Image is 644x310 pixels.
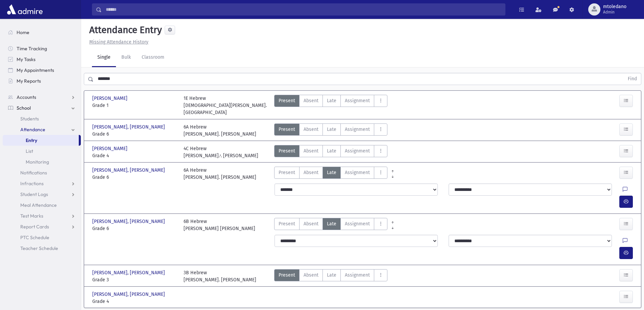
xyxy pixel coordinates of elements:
[3,54,81,65] a: My Tasks
[26,137,37,143] span: Entry
[3,178,81,189] a: Infractions
[20,202,57,208] span: Meal Attendance
[3,27,81,38] a: Home
[345,272,370,279] span: Assignment
[20,180,44,187] span: Infractions
[304,97,318,104] span: Absent
[624,73,641,85] button: Find
[345,220,370,227] span: Assignment
[20,213,43,219] span: Test Marks
[327,126,336,133] span: Late
[20,245,58,251] span: Teacher Schedule
[3,124,81,135] a: Attendance
[87,39,148,45] a: Missing Attendance History
[184,218,255,232] div: 6B Hebrew [PERSON_NAME] [PERSON_NAME]
[345,169,370,176] span: Assignment
[184,95,268,116] div: 1E Hebrew [DEMOGRAPHIC_DATA][PERSON_NAME]. [GEOGRAPHIC_DATA]
[345,126,370,133] span: Assignment
[3,189,81,200] a: Student Logs
[274,269,387,283] div: AttTypes
[17,67,54,73] span: My Appointments
[89,39,148,45] u: Missing Attendance History
[17,94,36,100] span: Accounts
[327,97,336,104] span: Late
[184,269,256,283] div: 3B Hebrew [PERSON_NAME]. [PERSON_NAME]
[26,159,49,165] span: Monitoring
[17,105,31,111] span: School
[279,126,295,133] span: Present
[3,43,81,54] a: Time Tracking
[3,221,81,232] a: Report Cards
[304,220,318,227] span: Absent
[92,225,177,232] span: Grade 6
[26,148,33,154] span: List
[20,191,48,197] span: Student Logs
[3,146,81,157] a: List
[92,276,177,283] span: Grade 3
[20,116,39,122] span: Students
[3,92,81,103] a: Accounts
[304,169,318,176] span: Absent
[92,131,177,138] span: Grade 6
[304,272,318,279] span: Absent
[92,123,166,131] span: [PERSON_NAME], [PERSON_NAME]
[20,126,45,133] span: Attendance
[20,234,49,241] span: PTC Schedule
[603,4,626,9] span: mtoledano
[3,157,81,167] a: Monitoring
[603,9,626,15] span: Admin
[279,169,295,176] span: Present
[3,210,81,221] a: Test Marks
[3,135,79,146] a: Entry
[279,147,295,154] span: Present
[3,65,81,76] a: My Appointments
[92,269,166,276] span: [PERSON_NAME], [PERSON_NAME]
[17,78,41,84] span: My Reports
[279,272,295,279] span: Present
[92,218,166,225] span: [PERSON_NAME], [PERSON_NAME]
[116,48,136,67] a: Bulk
[3,113,81,124] a: Students
[92,152,177,159] span: Grade 4
[20,224,49,230] span: Report Cards
[3,76,81,86] a: My Reports
[92,102,177,109] span: Grade 1
[17,46,47,52] span: Time Tracking
[3,243,81,254] a: Teacher Schedule
[327,147,336,154] span: Late
[92,167,166,174] span: [PERSON_NAME], [PERSON_NAME]
[274,145,387,159] div: AttTypes
[3,232,81,243] a: PTC Schedule
[304,126,318,133] span: Absent
[345,147,370,154] span: Assignment
[327,220,336,227] span: Late
[279,220,295,227] span: Present
[5,3,44,16] img: AdmirePro
[184,123,256,138] div: 6A Hebrew [PERSON_NAME]. [PERSON_NAME]
[87,24,162,36] h5: Attendance Entry
[274,167,387,181] div: AttTypes
[279,97,295,104] span: Present
[184,167,256,181] div: 6A Hebrew [PERSON_NAME]. [PERSON_NAME]
[274,218,387,232] div: AttTypes
[92,174,177,181] span: Grade 6
[3,103,81,113] a: School
[274,123,387,138] div: AttTypes
[304,147,318,154] span: Absent
[184,145,258,159] div: 4C Hebrew [PERSON_NAME].י. [PERSON_NAME]
[327,169,336,176] span: Late
[136,48,170,67] a: Classroom
[102,3,505,16] input: Search
[345,97,370,104] span: Assignment
[274,95,387,116] div: AttTypes
[20,170,47,176] span: Notifications
[3,167,81,178] a: Notifications
[327,272,336,279] span: Late
[92,298,177,305] span: Grade 4
[92,48,116,67] a: Single
[17,56,35,62] span: My Tasks
[3,200,81,210] a: Meal Attendance
[17,29,29,35] span: Home
[92,95,129,102] span: [PERSON_NAME]
[92,291,166,298] span: [PERSON_NAME], [PERSON_NAME]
